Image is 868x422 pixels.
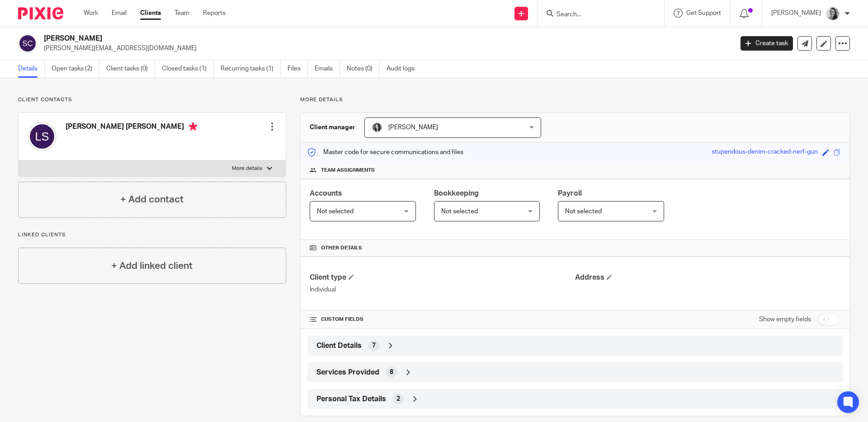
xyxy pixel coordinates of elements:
[66,122,198,133] h4: [PERSON_NAME] [PERSON_NAME]
[372,341,376,350] span: 7
[189,122,198,131] i: Primary
[575,273,840,282] h4: Address
[558,190,582,197] span: Payroll
[18,60,45,78] a: Details
[310,285,575,294] p: Individual
[18,231,286,239] p: Linked clients
[826,6,840,21] img: IMG-0056.JPG
[741,36,793,51] a: Create task
[441,208,478,215] span: Not selected
[18,96,286,103] p: Client contacts
[28,122,57,151] img: svg%3E
[372,122,382,133] img: brodie%203%20small.jpg
[44,44,727,53] p: [PERSON_NAME][EMAIL_ADDRESS][DOMAIN_NAME]
[18,7,63,19] img: Pixie
[686,10,721,16] span: Get Support
[310,316,575,323] h4: CUSTOM FIELDS
[232,165,262,172] p: More details
[111,259,193,273] h4: + Add linked client
[120,192,184,206] h4: + Add contact
[52,60,99,78] a: Open tasks (2)
[175,9,189,18] a: Team
[140,9,161,18] a: Clients
[310,273,575,282] h4: Client type
[321,244,362,252] span: Other details
[300,96,850,103] p: More details
[44,34,590,43] h2: [PERSON_NAME]
[712,147,818,158] div: stupendous-denim-cracked-nerf-gun
[434,190,479,197] span: Bookkeeping
[321,167,375,174] span: Team assignments
[112,9,127,18] a: Email
[317,208,354,215] span: Not selected
[565,208,602,215] span: Not selected
[315,60,340,78] a: Emails
[556,11,637,19] input: Search
[203,9,226,18] a: Reports
[316,341,362,351] span: Client Details
[310,123,355,132] h3: Client manager
[18,34,37,53] img: svg%3E
[288,60,308,78] a: Files
[390,368,393,377] span: 8
[106,60,155,78] a: Client tasks (0)
[307,148,463,157] p: Master code for secure communications and files
[221,60,281,78] a: Recurring tasks (1)
[347,60,380,78] a: Notes (0)
[759,315,811,324] label: Show empty fields
[84,9,98,18] a: Work
[162,60,214,78] a: Closed tasks (1)
[387,60,421,78] a: Audit logs
[310,190,342,197] span: Accounts
[388,124,438,131] span: [PERSON_NAME]
[771,9,821,18] p: [PERSON_NAME]
[316,368,379,377] span: Services Provided
[316,394,386,404] span: Personal Tax Details
[396,394,400,403] span: 2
